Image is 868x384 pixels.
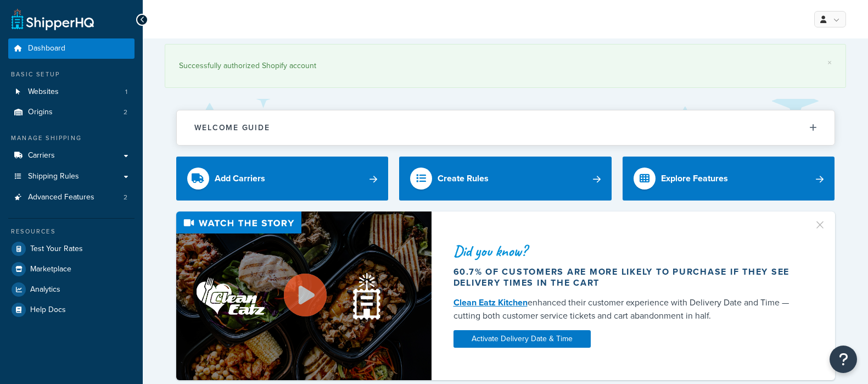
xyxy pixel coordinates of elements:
span: 2 [124,108,127,117]
a: Advanced Features2 [8,187,135,208]
a: Help Docs [8,300,135,320]
a: Marketplace [8,259,135,279]
a: Carriers [8,146,135,166]
span: Test Your Rates [30,244,83,254]
h2: Welcome Guide [194,124,270,132]
a: Analytics [8,280,135,299]
div: 60.7% of customers are more likely to purchase if they see delivery times in the cart [453,266,800,288]
span: Help Docs [30,305,66,315]
div: Successfully authorized Shopify account [179,58,832,74]
a: Dashboard [8,38,135,59]
span: Marketplace [30,265,71,274]
div: Basic Setup [8,70,135,79]
div: Manage Shipping [8,133,135,143]
span: Analytics [30,285,60,294]
img: Video thumbnail [176,212,432,380]
div: Did you know? [453,243,800,259]
button: Open Resource Center [830,346,857,373]
span: Origins [28,108,53,117]
li: Origins [8,102,135,123]
a: Test Your Rates [8,239,135,259]
a: Shipping Rules [8,166,135,187]
a: Websites1 [8,82,135,102]
span: 2 [124,193,127,202]
a: Add Carriers [176,157,389,201]
span: Dashboard [28,44,65,53]
span: Websites [28,87,59,97]
div: Resources [8,227,135,236]
div: Add Carriers [215,171,265,186]
span: 1 [125,87,127,97]
div: Explore Features [661,171,728,186]
a: Activate Delivery Date & Time [453,330,591,348]
button: Welcome Guide [177,110,835,145]
a: Create Rules [399,157,612,201]
span: Carriers [28,151,55,160]
li: Websites [8,82,135,102]
a: Origins2 [8,102,135,123]
span: Advanced Features [28,193,94,202]
li: Advanced Features [8,187,135,208]
span: Shipping Rules [28,172,79,181]
div: Create Rules [438,171,489,186]
a: × [827,58,832,67]
div: enhanced their customer experience with Delivery Date and Time — cutting both customer service ti... [453,296,800,322]
a: Clean Eatz Kitchen [453,296,528,309]
a: Explore Features [623,157,835,201]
